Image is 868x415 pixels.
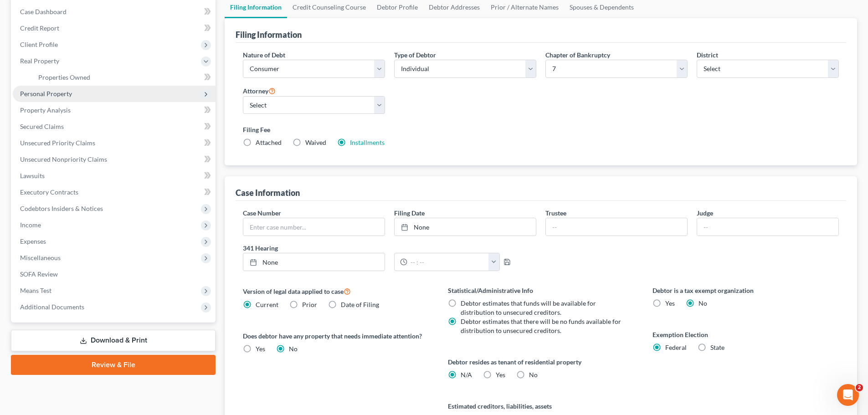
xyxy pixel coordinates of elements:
[20,90,72,97] span: Personal Property
[665,299,675,307] span: Yes
[395,218,536,236] a: None
[11,330,216,351] a: Download & Print
[13,135,216,151] a: Unsecured Priority Claims
[243,125,839,134] label: Filing Fee
[289,345,298,353] span: No
[496,371,505,379] span: Yes
[13,118,216,135] a: Secured Claims
[545,208,566,218] label: Trustee
[20,8,67,15] span: Case Dashboard
[13,184,216,200] a: Executory Contracts
[665,343,687,351] span: Federal
[350,138,385,146] a: Installments
[302,301,317,308] span: Prior
[243,85,276,96] label: Attorney
[243,331,429,341] label: Does debtor have any property that needs immediate attention?
[697,208,713,218] label: Judge
[652,286,839,295] label: Debtor is a tax exempt organization
[243,286,429,297] label: Version of legal data applied to case
[20,254,61,261] span: Miscellaneous
[652,330,839,339] label: Exemption Election
[11,355,216,375] a: Review & File
[461,371,472,379] span: N/A
[20,287,51,294] span: Means Test
[236,187,300,198] div: Case Information
[448,401,634,411] label: Estimated creditors, liabilities, assets
[20,41,58,48] span: Client Profile
[20,270,58,278] span: SOFA Review
[256,345,265,353] span: Yes
[13,151,216,168] a: Unsecured Nonpriority Claims
[341,301,379,308] span: Date of Filing
[13,20,216,36] a: Credit Report
[394,208,425,218] label: Filing Date
[461,299,596,316] span: Debtor estimates that funds will be available for distribution to unsecured creditors.
[305,138,326,146] span: Waived
[13,266,216,282] a: SOFA Review
[20,205,103,212] span: Codebtors Insiders & Notices
[38,73,90,81] span: Properties Owned
[13,168,216,184] a: Lawsuits
[20,303,84,311] span: Additional Documents
[20,123,64,130] span: Secured Claims
[238,243,541,253] label: 341 Hearing
[20,139,95,147] span: Unsecured Priority Claims
[545,50,610,60] label: Chapter of Bankruptcy
[697,218,838,236] input: --
[461,318,621,334] span: Debtor estimates that there will be no funds available for distribution to unsecured creditors.
[13,102,216,118] a: Property Analysis
[20,188,78,196] span: Executory Contracts
[236,29,302,40] div: Filing Information
[20,57,59,65] span: Real Property
[13,4,216,20] a: Case Dashboard
[529,371,538,379] span: No
[256,301,278,308] span: Current
[710,343,724,351] span: State
[697,50,718,60] label: District
[20,172,45,179] span: Lawsuits
[546,218,687,236] input: --
[448,286,634,295] label: Statistical/Administrative Info
[243,208,281,218] label: Case Number
[856,384,863,391] span: 2
[243,50,285,60] label: Nature of Debt
[31,69,216,86] a: Properties Owned
[243,253,385,271] a: None
[394,50,436,60] label: Type of Debtor
[20,155,107,163] span: Unsecured Nonpriority Claims
[407,253,489,271] input: -- : --
[20,221,41,229] span: Income
[20,106,71,114] span: Property Analysis
[837,384,859,406] iframe: Intercom live chat
[243,218,385,236] input: Enter case number...
[20,237,46,245] span: Expenses
[20,24,59,32] span: Credit Report
[256,138,282,146] span: Attached
[448,357,634,367] label: Debtor resides as tenant of residential property
[699,299,707,307] span: No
